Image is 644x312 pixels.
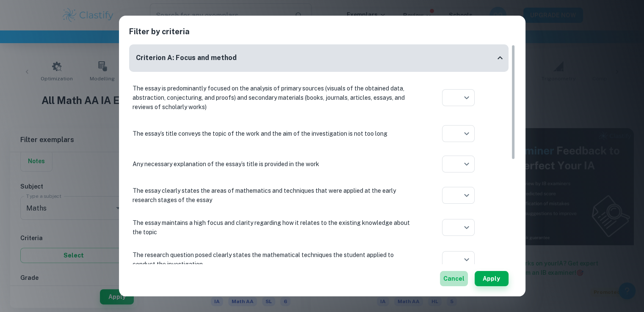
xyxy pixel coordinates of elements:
p: The essay is predominantly focused on the analysis of primary sources (visuals of the obtained da... [133,84,412,112]
p: The research question posed clearly states the mathematical techniques the student applied to con... [133,250,412,269]
p: Any necessary explanation of the essay’s title is provided in the work [133,159,412,169]
p: The essay’s title conveys the topic of the work and the aim of the investigation is not too long [133,129,412,138]
button: Apply [475,271,509,286]
p: The essay maintains a high focus and clarity regarding how it relates to the existing knowledge a... [133,218,412,237]
div: Criterion A: Focus and method [129,44,509,72]
button: Cancel [440,271,468,286]
h2: Filter by criteria [129,26,515,44]
h6: Criterion A: Focus and method [136,53,237,63]
p: The essay clearly states the areas of mathematics and techniques that were applied at the early r... [133,186,412,205]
